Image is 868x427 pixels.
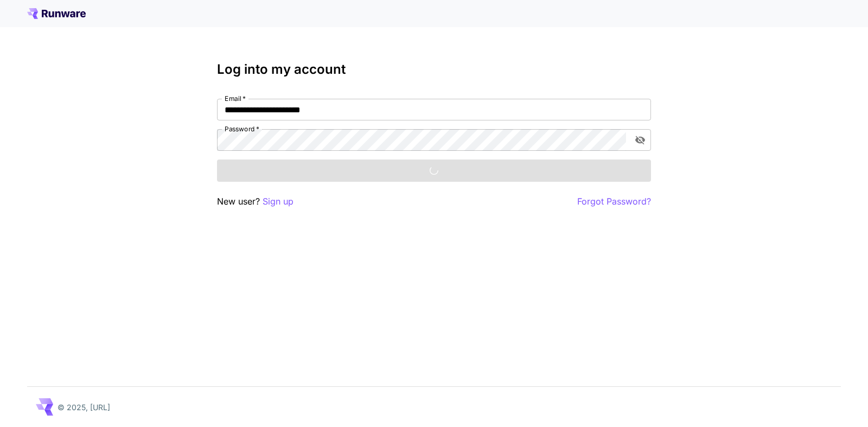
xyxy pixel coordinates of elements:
[577,195,651,208] button: Forgot Password?
[58,401,110,413] p: © 2025, [URL]
[225,124,259,133] label: Password
[263,195,293,208] button: Sign up
[630,130,650,150] button: toggle password visibility
[217,195,293,208] p: New user?
[217,62,651,77] h3: Log into my account
[225,94,246,103] label: Email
